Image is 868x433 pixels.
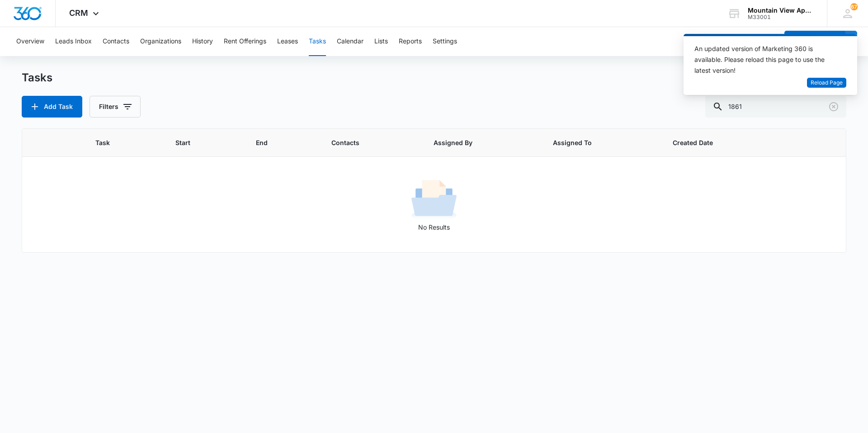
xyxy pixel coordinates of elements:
[694,43,835,76] div: An updated version of Marketing 360 is available. Please reload this page to use the latest version!
[224,27,266,56] button: Rent Offerings
[22,96,82,118] button: Add Task
[850,3,858,10] span: 67
[90,96,141,118] button: Filters
[337,27,363,56] button: Calendar
[784,31,845,52] button: Add Contact
[705,96,846,118] input: Search Tasks
[140,27,181,56] button: Organizations
[433,27,457,56] button: Settings
[553,138,637,147] span: Assigned To
[277,27,298,56] button: Leases
[95,138,141,147] span: Task
[673,138,759,147] span: Created Date
[256,138,297,147] span: End
[192,27,213,56] button: History
[175,138,221,147] span: Start
[55,27,92,56] button: Leads Inbox
[850,3,858,10] div: notifications count
[826,99,841,114] button: Clear
[309,27,326,56] button: Tasks
[16,27,44,56] button: Overview
[807,78,846,88] button: Reload Page
[69,8,88,18] span: CRM
[399,27,422,56] button: Reports
[748,14,814,20] div: account id
[374,27,388,56] button: Lists
[748,7,814,14] div: account name
[411,177,457,222] img: No Results
[434,138,518,147] span: Assigned By
[22,71,52,85] h1: Tasks
[811,79,843,87] span: Reload Page
[23,222,845,232] p: No Results
[331,138,399,147] span: Contacts
[103,27,129,56] button: Contacts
